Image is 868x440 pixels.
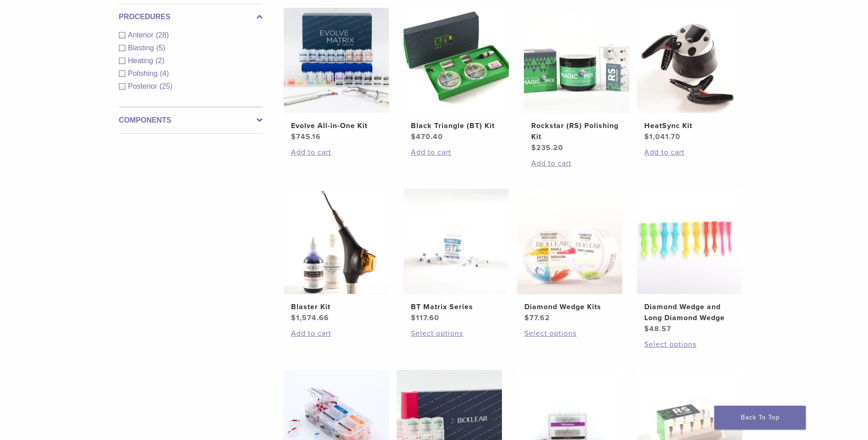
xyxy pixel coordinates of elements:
[411,132,443,141] bdi: 470.40
[291,301,382,312] h2: Blaster Kit
[644,324,649,333] span: $
[531,143,536,152] span: $
[637,8,742,113] img: HeatSync Kit
[517,189,622,294] img: Diamond Wedge Kits
[644,301,735,323] h2: Diamond Wedge and Long Diamond Wedge
[411,301,501,312] h2: BT Matrix Series
[403,189,510,323] a: BT Matrix SeriesBT Matrix Series $117.60
[636,8,743,142] a: HeatSync KitHeatSync Kit $1,041.70
[128,31,156,39] span: Anterior
[714,406,806,429] a: Back To Top
[411,147,501,158] a: Add to cart: “Black Triangle (BT) Kit”
[644,120,735,131] h2: HeatSync Kit
[156,57,165,64] span: (2)
[283,8,390,142] a: Evolve All-in-One KitEvolve All-in-One Kit $745.16
[411,313,416,322] span: $
[644,324,671,333] bdi: 48.57
[411,313,439,322] bdi: 117.60
[524,313,529,322] span: $
[128,57,156,64] span: Heating
[291,147,382,158] a: Add to cart: “Evolve All-in-One Kit”
[128,44,156,52] span: Blasting
[517,189,623,323] a: Diamond Wedge KitsDiamond Wedge Kits $77.62
[128,70,160,77] span: Polishing
[644,132,680,141] bdi: 1,041.70
[128,82,160,90] span: Posterior
[404,8,509,113] img: Black Triangle (BT) Kit
[283,189,390,323] a: Blaster KitBlaster Kit $1,574.66
[411,132,416,141] span: $
[291,313,329,322] bdi: 1,574.66
[119,11,263,22] label: Procedures
[644,132,649,141] span: $
[411,328,501,339] a: Select options for “BT Matrix Series”
[160,82,173,90] span: (25)
[284,8,389,113] img: Evolve All-in-One Kit
[291,120,382,131] h2: Evolve All-in-One Kit
[636,189,743,334] a: Diamond Wedge and Long Diamond WedgeDiamond Wedge and Long Diamond Wedge $48.57
[531,143,563,152] bdi: 235.20
[291,132,321,141] bdi: 745.16
[524,301,615,312] h2: Diamond Wedge Kits
[156,31,169,39] span: (28)
[411,120,501,131] h2: Black Triangle (BT) Kit
[160,70,169,77] span: (4)
[291,313,296,322] span: $
[523,8,630,153] a: Rockstar (RS) Polishing KitRockstar (RS) Polishing Kit $235.20
[637,189,742,294] img: Diamond Wedge and Long Diamond Wedge
[531,120,622,142] h2: Rockstar (RS) Polishing Kit
[291,328,382,339] a: Add to cart: “Blaster Kit”
[156,44,165,52] span: (5)
[524,8,629,113] img: Rockstar (RS) Polishing Kit
[644,147,735,158] a: Add to cart: “HeatSync Kit”
[119,115,263,126] label: Components
[284,189,389,294] img: Blaster Kit
[291,132,296,141] span: $
[644,339,735,350] a: Select options for “Diamond Wedge and Long Diamond Wedge”
[403,8,510,142] a: Black Triangle (BT) KitBlack Triangle (BT) Kit $470.40
[524,313,550,322] bdi: 77.62
[531,158,622,169] a: Add to cart: “Rockstar (RS) Polishing Kit”
[404,189,509,294] img: BT Matrix Series
[524,328,615,339] a: Select options for “Diamond Wedge Kits”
